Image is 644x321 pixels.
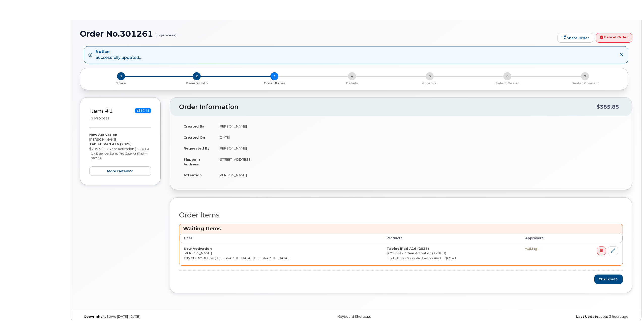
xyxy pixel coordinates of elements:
strong: Created By [184,124,204,128]
h1: Order No.301261 [80,29,555,38]
h2: Order Items [179,211,623,219]
small: 1 x Defender Series Pro Case for iPad — $67.49 [388,256,456,260]
div: MyServe [DATE]–[DATE] [80,315,264,319]
th: User [179,234,382,243]
span: 2 [193,72,201,80]
td: [STREET_ADDRESS] [214,154,623,169]
div: about 3 hours ago [448,315,632,319]
small: 1 x Defender Series Pro Case for iPad — $67.49 [91,152,148,160]
strong: Tablet iPad A16 (2025) [89,142,132,146]
strong: Created On [184,135,205,139]
strong: Notice [96,49,141,55]
button: Checkout [594,275,623,284]
p: General Info [160,81,233,86]
strong: Copyright [84,315,102,318]
td: [DATE] [214,132,623,143]
th: Approvers [521,234,569,243]
a: 1 Store [84,80,158,86]
span: $367.48 [135,108,151,113]
a: Share Order [558,33,593,43]
div: [PERSON_NAME] $299.99 - 2 Year Activation (128GB) [89,132,151,176]
span: 1 [117,72,125,80]
div: waiting [525,246,565,251]
strong: Requested By [184,146,210,150]
button: more details [89,166,151,176]
a: Item #1 [89,107,113,114]
td: $299.99 - 2 Year Activation (128GB) [382,243,521,266]
a: 2 General Info [158,80,236,86]
th: Products [382,234,521,243]
small: in process [89,116,109,120]
td: [PERSON_NAME] [214,143,623,154]
strong: New Activation [89,133,117,137]
div: Successfully updated... [96,49,141,61]
h2: Order Information [179,104,597,111]
td: [PERSON_NAME] [214,169,623,181]
strong: Shipping Address [184,157,200,166]
a: Cancel Order [596,33,632,43]
strong: Tablet iPad A16 (2025) [387,246,429,251]
td: [PERSON_NAME] [214,121,623,132]
strong: New Activation [184,246,212,251]
td: [PERSON_NAME] City of Use: 98036 ([GEOGRAPHIC_DATA], [GEOGRAPHIC_DATA]) [179,243,382,266]
h3: Waiting Items [183,225,619,232]
strong: Attention [184,173,202,177]
small: (in process) [156,29,177,37]
p: Store [86,81,156,86]
strong: Last Update [576,315,598,318]
div: $385.85 [597,102,619,112]
a: Keyboard Shortcuts [338,315,371,318]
